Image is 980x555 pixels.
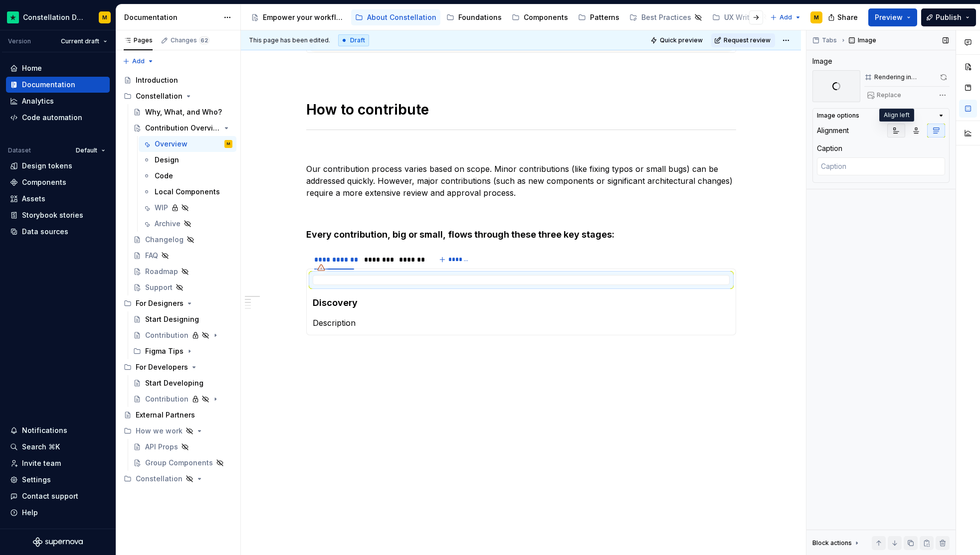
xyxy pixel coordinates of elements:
div: Caption [817,143,842,153]
div: Introduction [136,75,178,85]
button: Add [767,10,804,24]
span: Current draft [61,37,99,45]
div: Storybook stories [22,210,83,220]
div: Support [145,282,173,292]
a: FAQ [129,248,236,264]
span: Preview [875,12,903,22]
div: About Constellation [367,12,436,22]
div: Code automation [22,113,82,123]
div: M [814,13,819,21]
button: Contact support [6,488,110,504]
section-item: 1. Discovery [313,275,730,329]
div: Search ⌘K [22,442,60,452]
div: Block actions [812,536,861,550]
div: For Designers [136,298,184,308]
a: Introduction [120,72,236,88]
span: Add [132,57,145,65]
div: Documentation [22,80,75,90]
div: Assets [22,194,45,204]
a: External Partners [120,407,236,423]
div: Documentation [124,12,218,22]
div: Figma Tips [129,343,236,359]
a: Start Designing [129,311,236,327]
div: Local Components [155,187,220,197]
a: Components [508,9,572,25]
a: Foundations [442,9,506,25]
div: Why, What, and Who? [145,107,222,117]
span: Publish [936,12,962,22]
span: This page has been edited. [249,36,330,44]
div: Block actions [812,539,852,547]
div: Notifications [22,425,67,435]
a: Why, What, and Who? [129,104,236,120]
div: Data sources [22,227,68,237]
div: Home [22,63,42,73]
button: Publish [921,8,976,26]
div: Start Developing [145,378,203,388]
div: For Developers [136,362,188,372]
div: Help [22,508,38,518]
a: Data sources [6,224,110,240]
button: Notifications [6,422,110,438]
button: Tabs [809,33,841,47]
div: Page tree [120,72,236,487]
div: FAQ [145,251,158,261]
div: Start Designing [145,314,199,324]
div: Align left [879,109,914,122]
div: Empower your workflow. Build incredible experiences. [263,12,345,22]
span: Add [780,13,792,21]
p: Our contribution process varies based on scope. Minor contributions (like fixing typos or small b... [306,163,736,199]
div: How we work [120,423,236,439]
div: Components [22,177,66,187]
a: About Constellation [351,9,440,25]
a: Start Developing [129,375,236,391]
div: Constellation Design System [23,12,87,22]
a: Archive [139,216,236,232]
div: Contribution [145,330,189,340]
div: Design tokens [22,161,72,171]
a: Home [6,60,110,76]
h1: How to contribute [306,101,736,119]
div: Page tree [247,7,765,27]
div: Draft [338,34,369,46]
a: API Props [129,439,236,455]
svg: Supernova Logo [33,537,83,547]
span: Share [837,12,858,22]
div: For Developers [120,359,236,375]
div: Contribution Overview [145,123,220,133]
h4: Discovery [313,297,730,309]
div: UX Writing [724,12,761,22]
div: Invite team [22,458,61,468]
div: Group Components [145,458,213,468]
div: Contact support [22,491,78,501]
a: Changelog [129,232,236,248]
div: Archive [155,219,181,229]
a: Support [129,279,236,295]
div: Pages [124,36,153,44]
a: Design [139,152,236,168]
a: Empower your workflow. Build incredible experiences. [247,9,349,25]
div: Figma Tips [145,346,184,356]
div: Patterns [590,12,619,22]
div: Constellation [136,474,183,484]
p: Description [313,317,730,329]
div: Changelog [145,235,184,245]
div: Image [812,56,832,66]
button: Share [823,8,864,26]
button: Search ⌘K [6,439,110,455]
div: Settings [22,475,51,485]
span: 62 [199,36,209,44]
h4: Every contribution, big or small, flows through these three key stages: [306,229,736,241]
button: Help [6,505,110,521]
a: Invite team [6,455,110,471]
div: M [227,139,230,149]
a: Best Practices [625,9,706,25]
a: OverviewM [139,136,236,152]
div: M [102,13,107,21]
div: Rendering in progress... [874,73,935,81]
span: Request review [724,36,771,44]
div: Alignment [817,126,849,136]
span: Quick preview [660,36,703,44]
div: Design [155,155,179,165]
